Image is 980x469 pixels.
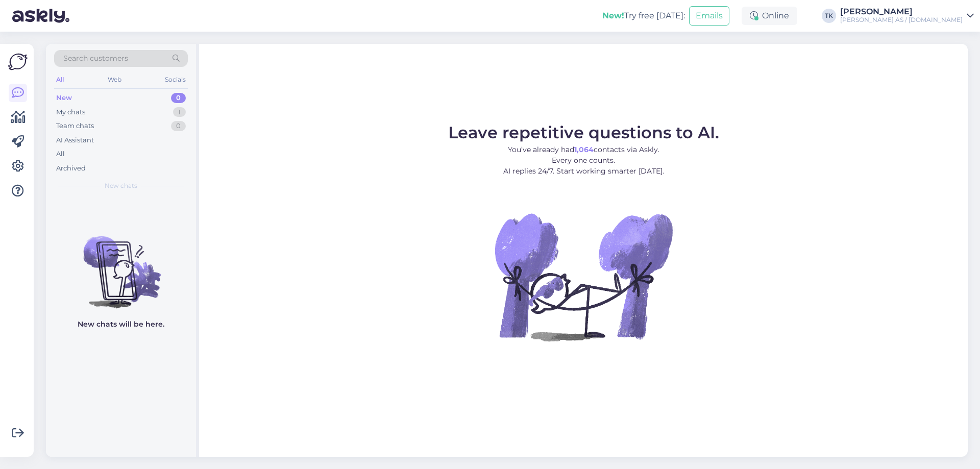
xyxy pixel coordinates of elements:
span: Search customers [63,53,128,64]
span: New chats [105,181,137,190]
div: Online [742,7,797,25]
a: [PERSON_NAME][PERSON_NAME] AS / [DOMAIN_NAME] [840,8,974,24]
b: 1,064 [574,145,594,154]
img: No Chat active [492,185,675,368]
p: You’ve already had contacts via Askly. Every one counts. AI replies 24/7. Start working smarter [... [448,144,719,177]
div: Try free [DATE]: [602,10,685,22]
div: TK [822,9,836,23]
div: Team chats [56,121,94,131]
div: 0 [171,121,186,131]
div: My chats [56,107,85,117]
div: New [56,93,72,103]
img: Askly Logo [8,52,28,71]
div: Socials [163,73,188,86]
b: New! [602,11,624,20]
span: Leave repetitive questions to AI. [448,122,719,142]
div: 0 [171,93,186,103]
div: Web [106,73,124,86]
div: Archived [56,163,86,174]
div: [PERSON_NAME] AS / [DOMAIN_NAME] [840,16,963,24]
div: [PERSON_NAME] [840,8,963,16]
div: 1 [173,107,186,117]
div: AI Assistant [56,135,94,145]
p: New chats will be here. [78,319,164,330]
div: All [54,73,66,86]
img: No chats [46,218,196,310]
button: Emails [689,6,729,26]
div: All [56,149,65,159]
